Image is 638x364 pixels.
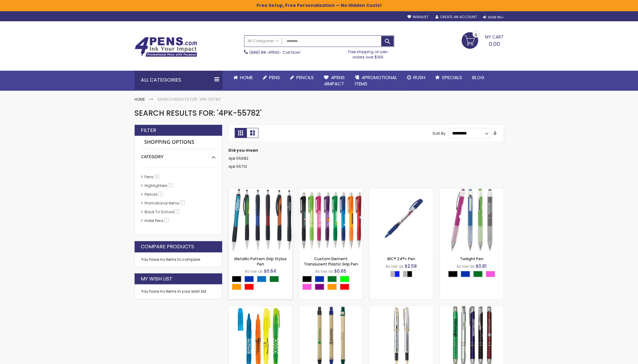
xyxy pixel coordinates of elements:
a: Souvenir® Worthington® 22-K Chrome Roller Ink Pen [370,306,433,311]
div: Green [269,276,279,282]
strong: Shopping Options [141,136,216,149]
span: 7 [168,183,173,188]
strong: Search results for: '4pk-55782' [157,97,221,102]
div: Black [232,276,241,282]
div: Blue [244,276,254,282]
span: 4 [158,192,163,196]
span: $2.58 [405,263,417,269]
span: 4PROMOTIONAL ITEMS [355,74,397,87]
span: Rush [413,74,425,81]
div: Select A Color [390,271,415,279]
div: Green [327,276,337,282]
div: Select A Color [232,276,292,291]
span: $0.81 [476,263,487,269]
a: Promotional Items3 [143,200,187,206]
img: BIC® Z4®+ Pen [370,188,433,252]
span: 4Pens 4impact [324,74,345,87]
span: Blog [472,74,484,81]
span: $0.64 [264,268,276,274]
a: (888) 88-4PENS [249,50,279,55]
a: 0.00 0 [462,32,504,48]
div: Pink [486,271,495,277]
span: As low as [457,264,475,269]
a: BIC® Z4®+ Pen [387,256,415,261]
span: Home [240,74,253,81]
strong: Compare Products [141,243,194,250]
img: Twilight Pen [440,188,503,252]
a: Custom Element Translucent Plastic Grip Pen [304,256,358,266]
a: 4Pens4impact [319,71,350,91]
div: Blue [461,271,470,277]
strong: Grid [235,128,247,138]
a: Pencils4 [143,192,165,197]
a: Home [135,97,145,102]
a: Twilight Pen [460,256,483,261]
div: Silver|Black [403,271,412,277]
span: Specials [442,74,462,81]
a: All Categories [244,36,282,46]
span: As low as [245,269,263,274]
div: Black [448,271,457,277]
div: Blue Light [257,276,266,282]
a: Metallic Pattern Grip Stylus Pen [229,188,292,193]
span: 3 [180,200,185,205]
div: Black [302,276,312,282]
span: - Call Now! [249,50,300,55]
span: Pencils [296,74,314,81]
span: 0.00 [489,40,500,48]
a: Blog [467,71,489,84]
span: 38 [154,174,159,179]
a: 4pk 55682 [228,156,248,161]
img: Custom Element Translucent Plastic Grip Pen [299,188,363,252]
span: Search results for: '4pk-55782' [135,108,262,118]
div: Select A Color [448,271,498,279]
a: University Highlighter [229,306,292,311]
div: Sign In [483,15,503,20]
div: Red [244,284,254,290]
div: Lime Green [340,276,349,282]
a: Back To School2 [143,209,182,215]
span: As low as [315,269,333,274]
div: Orange [327,284,337,290]
div: You have no items in your wish list. [141,289,216,294]
span: 0 [475,32,477,38]
span: Pens [269,74,280,81]
a: Home [228,71,258,84]
strong: My Wish List [141,276,172,282]
div: Blue [315,276,324,282]
a: Create an Account [435,15,477,19]
a: Pencils [285,71,319,84]
a: Rush [402,71,430,84]
a: ECOL Retractable Pen [299,306,363,311]
label: Sort By [432,130,446,136]
div: Orange [232,284,241,290]
div: Silver|Blue [390,271,400,277]
div: All Categories [135,71,222,89]
a: 4pk 55713 [228,164,247,169]
div: Select A Color [302,276,363,291]
div: Category [141,149,216,160]
img: 4Pens Custom Pens and Promotional Products [135,37,197,57]
img: Metallic Pattern Grip Stylus Pen [229,188,292,252]
a: Highlighters7 [143,183,175,188]
span: All Categories [248,38,279,43]
a: Specials [430,71,467,84]
a: Hotel Pens​1 [143,218,171,223]
dt: Did you mean [228,148,504,153]
a: Twilight Pen [440,188,503,193]
div: Red [340,284,349,290]
div: You have no items to compare. [135,252,222,267]
span: 2 [175,209,180,214]
a: BIC® Z4®+ Pen [370,188,433,193]
a: 4PROMOTIONALITEMS [350,71,402,91]
a: Pens38 [143,174,161,179]
a: Zenith Pen [440,306,503,311]
a: Pens [258,71,285,84]
div: Green [473,271,482,277]
div: Purple [315,284,324,290]
div: Free shipping on pen orders over $199 [342,47,394,59]
a: Wishlist [407,15,428,19]
a: Custom Element Translucent Plastic Grip Pen [299,188,363,193]
a: Metallic Pattern Grip Stylus Pen [234,256,287,266]
span: As low as [385,264,404,269]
